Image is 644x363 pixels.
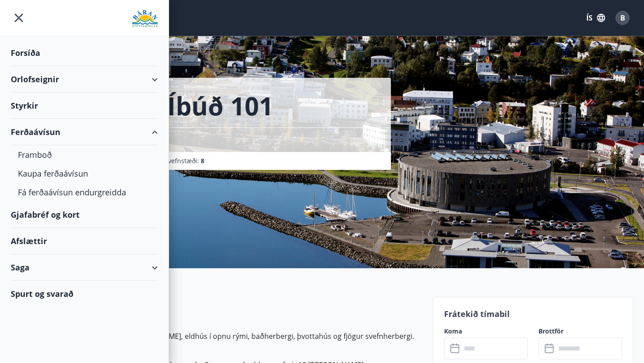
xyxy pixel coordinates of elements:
label: Brottför [538,327,622,336]
p: Frátekið tímabil [444,308,622,320]
h2: Upplýsingar [11,300,422,320]
img: union_logo [132,10,158,28]
div: Ferðaávísun [11,119,158,145]
p: Íbúðin er 117 fermetrar að stærð, [PERSON_NAME], eldhús í opnu rými, baðherbergi, þvottahús og fj... [11,331,422,352]
div: Orlofseignir [11,66,158,93]
span: 8 [201,156,204,165]
span: B [620,13,625,23]
button: B [612,7,633,29]
div: Fá ferðaávísun endurgreidda [18,183,151,202]
div: Kaupa ferðaávísun [18,164,151,183]
button: ÍS [581,10,610,26]
div: Saga [11,254,158,281]
button: menu [11,10,27,26]
div: Forsíða [11,40,158,66]
div: Spurt og svarað [11,281,158,307]
label: Koma [444,327,528,336]
div: Framboð [18,145,151,164]
span: Svefnstæði : [165,156,204,165]
div: Gjafabréf og kort [11,202,158,228]
div: Styrkir [11,93,158,119]
div: Afslættir [11,228,158,254]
